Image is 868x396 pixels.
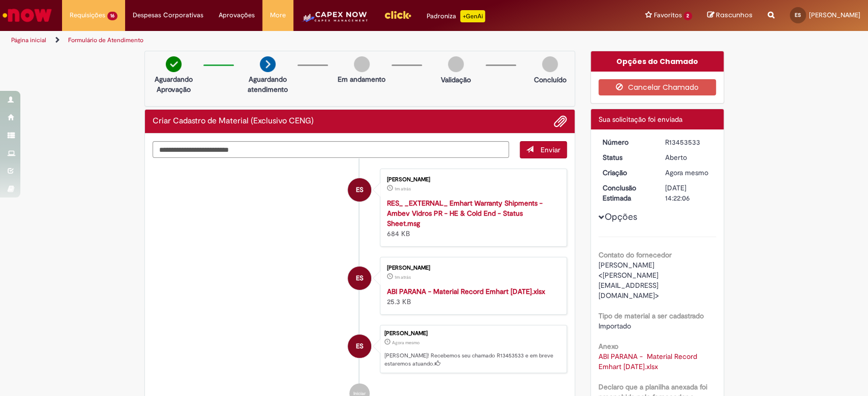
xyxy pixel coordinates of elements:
[387,199,543,228] a: RES_ _EXTERNAL_ Emhart Warranty Shipments - Ambev Vidros PR - HE & Cold End - Status Sheet.msg
[665,168,708,177] time: 27/08/2025 16:22:02
[809,11,860,19] span: [PERSON_NAME]
[348,267,371,290] div: Elisangela Damaceno Da Silva
[665,168,712,178] div: 27/08/2025 16:22:02
[716,10,753,20] span: Rascunhos
[301,10,369,30] img: CapexLogo5.png
[387,198,556,239] div: 684 KB
[348,178,371,202] div: Elisangela Damaceno Da Silva
[533,75,566,85] p: Concluído
[441,75,471,85] p: Validação
[384,7,411,22] img: click_logo_yellow_360x200.png
[243,74,292,94] p: Aguardando atendimento
[356,178,364,202] span: ES
[348,335,371,358] div: Elisangela Damaceno Da Silva
[591,51,724,72] div: Opções do Chamado
[598,250,672,259] b: Contato do fornecedor
[520,141,567,158] button: Enviar
[795,12,801,18] span: ES
[665,137,712,147] div: R13453533
[448,56,464,72] img: img-circle-grey.png
[598,311,704,320] b: Tipo de material a ser cadastrado
[595,168,657,178] dt: Criação
[665,183,712,203] div: [DATE] 14:22:06
[392,340,420,346] time: 27/08/2025 16:22:02
[595,183,657,203] dt: Conclusão Estimada
[595,137,657,147] dt: Número
[683,12,692,20] span: 2
[384,352,561,368] p: [PERSON_NAME]! Recebemos seu chamado R13453533 e em breve estaremos atuando.
[542,56,558,72] img: img-circle-grey.png
[219,10,255,20] span: Aprovações
[598,260,659,300] span: [PERSON_NAME] <[PERSON_NAME][EMAIL_ADDRESS][DOMAIN_NAME]>
[166,56,182,72] img: check-circle-green.png
[598,321,631,331] span: Importado
[270,10,286,20] span: More
[427,10,485,22] div: Padroniza
[598,115,682,124] span: Sua solicitação foi enviada
[392,340,420,346] span: Agora mesmo
[554,115,567,128] button: Adicionar anexos
[133,10,203,20] span: Despesas Corporativas
[356,266,364,290] span: ES
[387,286,556,307] div: 25.3 KB
[395,274,411,280] time: 27/08/2025 16:21:16
[70,10,105,20] span: Requisições
[541,145,560,154] span: Enviar
[354,56,370,72] img: img-circle-grey.png
[260,56,276,72] img: arrow-next.png
[598,352,699,371] a: Download de ABI PARANA - Material Record Emhart 27AGO25.xlsx
[395,274,411,280] span: 1m atrás
[387,287,545,296] a: ABI PARANA - Material Record Emhart [DATE].xlsx
[665,152,712,162] div: Aberto
[387,265,556,271] div: [PERSON_NAME]
[707,11,753,20] a: Rascunhos
[395,186,411,192] span: 1m atrás
[153,325,567,374] li: Elisangela Damaceno Da Silva
[1,5,53,25] img: ServiceNow
[356,334,364,358] span: ES
[11,36,46,44] a: Página inicial
[153,117,314,126] h2: Criar Cadastro de Material (Exclusivo CENG) Histórico de tíquete
[153,141,510,158] textarea: Digite sua mensagem aqui...
[149,74,198,94] p: Aguardando Aprovação
[68,36,143,44] a: Formulário de Atendimento
[395,186,411,192] time: 27/08/2025 16:21:24
[384,331,561,337] div: [PERSON_NAME]
[107,12,117,20] span: 16
[8,31,571,50] ul: Trilhas de página
[595,152,657,162] dt: Status
[460,10,485,22] p: +GenAi
[598,342,618,351] b: Anexo
[598,79,716,95] button: Cancelar Chamado
[387,177,556,183] div: [PERSON_NAME]
[665,168,708,177] span: Agora mesmo
[338,74,385,84] p: Em andamento
[653,10,681,20] span: Favoritos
